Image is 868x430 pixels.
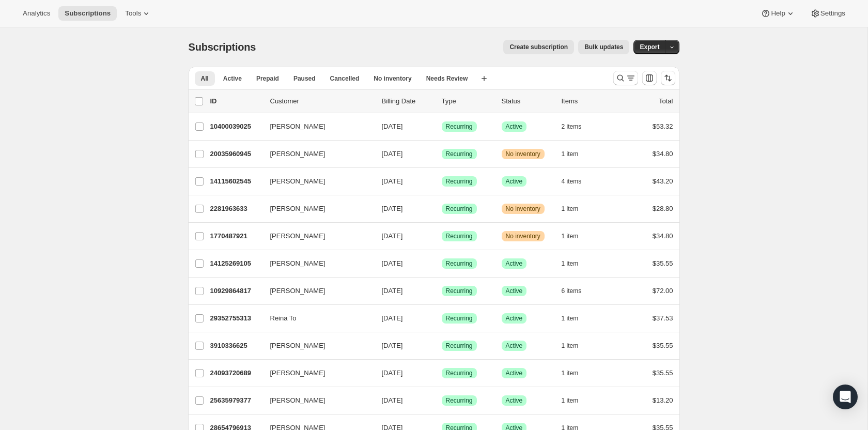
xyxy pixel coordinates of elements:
p: 24093720689 [210,368,262,378]
span: $34.80 [653,150,673,158]
span: 1 item [562,396,579,405]
span: Paused [293,74,316,83]
div: 29352755313Reina To[DATE]SuccessRecurringSuccessActive1 item$37.53 [210,311,673,326]
span: [PERSON_NAME] [270,258,326,269]
span: [DATE] [382,150,403,158]
span: [DATE] [382,122,403,130]
span: 4 items [562,177,582,186]
button: 6 items [562,284,593,298]
span: $34.80 [653,232,673,240]
span: 6 items [562,287,582,295]
button: Settings [804,6,851,21]
div: 20035960945[PERSON_NAME][DATE]SuccessRecurringWarningNo inventory1 item$34.80 [210,147,673,161]
span: [DATE] [382,342,403,349]
span: Settings [820,9,845,18]
span: Recurring [446,342,473,350]
button: 1 item [562,366,590,380]
span: No inventory [374,74,411,83]
button: 4 items [562,174,593,189]
span: Create subscription [509,43,568,51]
span: $43.20 [653,177,673,185]
span: [DATE] [382,314,403,322]
span: 1 item [562,232,579,240]
span: [PERSON_NAME] [270,121,326,132]
div: 10929864817[PERSON_NAME][DATE]SuccessRecurringSuccessActive6 items$72.00 [210,284,673,298]
button: Export [633,40,665,54]
button: [PERSON_NAME] [264,337,367,354]
span: Active [506,314,523,323]
span: Active [506,177,523,186]
span: 1 item [562,150,579,158]
div: Items [562,96,613,106]
span: Cancelled [330,74,360,83]
p: Total [659,96,673,106]
button: Create new view [476,71,492,86]
button: Help [754,6,801,21]
span: No inventory [506,232,540,240]
span: Active [506,259,523,268]
p: 10400039025 [210,121,262,132]
span: Active [506,287,523,295]
span: [PERSON_NAME] [270,231,326,241]
span: $53.32 [653,122,673,130]
div: 1770487921[PERSON_NAME][DATE]SuccessRecurringWarningNo inventory1 item$34.80 [210,229,673,243]
span: Recurring [446,205,473,213]
span: [DATE] [382,205,403,212]
button: 1 item [562,229,590,243]
button: 1 item [562,256,590,271]
p: 25635979377 [210,395,262,406]
span: [PERSON_NAME] [270,368,326,378]
span: $35.55 [653,259,673,267]
p: Billing Date [382,96,433,106]
span: [PERSON_NAME] [270,286,326,296]
button: Subscriptions [58,6,117,21]
span: Active [506,122,523,131]
div: IDCustomerBilling DateTypeStatusItemsTotal [210,96,673,106]
span: Bulk updates [584,43,623,51]
span: Export [640,43,659,51]
span: $35.55 [653,369,673,377]
span: Recurring [446,232,473,240]
span: 2 items [562,122,582,131]
span: 1 item [562,342,579,350]
div: 2281963633[PERSON_NAME][DATE]SuccessRecurringWarningNo inventory1 item$28.80 [210,202,673,216]
span: Recurring [446,369,473,377]
span: No inventory [506,205,540,213]
span: No inventory [506,150,540,158]
span: [PERSON_NAME] [270,204,326,214]
span: Analytics [23,9,50,18]
span: Active [223,74,242,83]
button: [PERSON_NAME] [264,146,367,162]
button: 1 item [562,393,590,408]
button: 1 item [562,339,590,353]
div: Type [442,96,493,106]
span: [PERSON_NAME] [270,395,326,406]
span: Active [506,396,523,405]
div: 3910336625[PERSON_NAME][DATE]SuccessRecurringSuccessActive1 item$35.55 [210,339,673,353]
span: Subscriptions [189,41,256,53]
button: Sort the results [661,71,675,85]
button: Search and filter results [613,71,638,85]
span: Prepaid [256,74,279,83]
p: 14115602545 [210,176,262,187]
span: Active [506,369,523,377]
div: 10400039025[PERSON_NAME][DATE]SuccessRecurringSuccessActive2 items$53.32 [210,119,673,134]
span: Recurring [446,122,473,131]
div: Open Intercom Messenger [833,385,858,409]
span: [PERSON_NAME] [270,176,326,187]
button: 1 item [562,311,590,326]
span: Recurring [446,396,473,405]
button: Customize table column order and visibility [642,71,657,85]
button: 2 items [562,119,593,134]
button: 1 item [562,147,590,161]
span: [DATE] [382,396,403,404]
button: Bulk updates [578,40,629,54]
span: [DATE] [382,177,403,185]
button: [PERSON_NAME] [264,283,367,299]
span: Active [506,342,523,350]
span: $13.20 [653,396,673,404]
span: [DATE] [382,259,403,267]
span: 1 item [562,314,579,323]
span: 1 item [562,369,579,377]
span: Recurring [446,177,473,186]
